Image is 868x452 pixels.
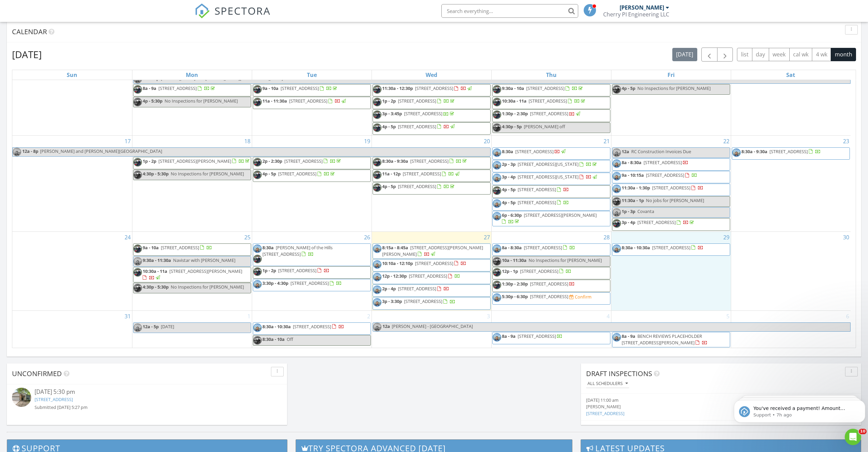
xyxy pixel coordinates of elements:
p: Message from Support, sent 7h ago [22,26,126,32]
span: 10a - 11:30a [502,257,527,263]
span: [STREET_ADDRESS] [769,148,808,155]
a: 8:30a - 9:30a [STREET_ADDRESS] [382,158,468,164]
span: 8:15a - 8:45a [382,244,408,251]
span: [STREET_ADDRESS] [644,159,682,165]
button: cal wk [789,48,813,61]
a: Go to August 29, 2025 [722,232,731,243]
span: 9a - 10a [143,244,159,251]
a: 12p - 1p [STREET_ADDRESS] [492,267,610,279]
a: 2p - 2:30p [STREET_ADDRESS] [262,158,342,164]
td: Go to August 16, 2025 [731,63,851,136]
td: Go to August 30, 2025 [731,231,851,310]
img: screenshot_20250602_145829.png [133,98,142,106]
img: screenshot_20250602_145829.png [133,85,142,94]
a: 1p - 2p [STREET_ADDRESS] [382,98,456,104]
a: 1:30p - 2:30p [STREET_ADDRESS] [502,281,575,287]
a: 2p - 2:30p [STREET_ADDRESS] [253,157,371,169]
div: message notification from Support, 7h ago. You've received a payment! Amount $200.00 Fee $0.00 Ne... [3,14,134,37]
img: Profile image for Support [8,21,19,31]
a: 10:30a - 11a [STREET_ADDRESS][PERSON_NAME] [143,268,242,281]
span: 4p - 5p [502,199,516,205]
a: 8a - 9a [STREET_ADDRESS] [143,85,216,91]
span: [STREET_ADDRESS] [278,171,316,177]
a: Thursday [545,70,558,80]
img: 20210109_141743_002.jpg [612,244,621,253]
a: 9:30a - 10a [STREET_ADDRESS] [502,85,584,91]
a: 8:15a - 8:45a [STREET_ADDRESS][PERSON_NAME][PERSON_NAME] [373,243,491,259]
span: [STREET_ADDRESS][US_STATE] [518,174,579,180]
span: 12p - 12:30p [382,273,407,279]
a: 11:30a - 12:30p [STREET_ADDRESS] [373,84,491,96]
input: Search everything... [441,4,578,18]
a: 11:30a - 1:30p [STREET_ADDRESS] [612,184,730,196]
button: day [752,48,769,61]
span: [STREET_ADDRESS][US_STATE] [518,161,579,167]
a: 11:30a - 12:30p [STREET_ADDRESS] [382,85,473,91]
span: 4:30p - 5:30p [143,171,169,177]
span: Navistar with [PERSON_NAME] [173,257,235,263]
img: 20210109_141743_002.jpg [373,285,381,294]
td: Go to August 26, 2025 [252,231,372,310]
a: 4p - 5p [STREET_ADDRESS] [373,122,491,135]
a: 8:30a - 9:30a [STREET_ADDRESS] [373,157,491,169]
td: Go to August 19, 2025 [252,135,372,231]
img: 20210109_141743_002.jpg [493,161,501,170]
a: Go to August 24, 2025 [123,232,132,243]
span: 4p - 5p [382,123,396,130]
a: Go to August 20, 2025 [482,136,491,147]
a: Confirm [569,294,592,300]
a: 3p - 4p [STREET_ADDRESS] [622,219,695,225]
button: 4 wk [812,48,831,61]
img: 20210109_141743_002.jpg [373,244,381,253]
td: Go to August 25, 2025 [132,231,252,310]
a: 10:10a - 12:10p [STREET_ADDRESS] [373,259,491,271]
img: screenshot_20250602_145829.png [493,110,501,119]
td: Go to August 13, 2025 [372,63,491,136]
a: 3p - 4p [STREET_ADDRESS][US_STATE] [492,173,610,185]
span: [STREET_ADDRESS] [398,123,436,130]
span: 10:30a - 11a [143,268,167,274]
img: 20210109_141743_002.jpg [493,148,501,157]
img: 20210109_141743_002.jpg [493,293,501,302]
span: 1:30p - 2:30p [502,110,528,117]
span: 12a - 8p [22,148,39,156]
span: 1p - 3p [622,208,635,214]
span: 11:30a - 1:30p [622,185,650,191]
span: 2p - 4p [382,285,396,292]
a: 9a - 10a [STREET_ADDRESS] [262,85,338,91]
a: 11a - 12p [STREET_ADDRESS] [373,170,491,182]
a: 8a - 8:30a [STREET_ADDRESS] [502,244,575,251]
a: 10:30a - 11a [STREET_ADDRESS] [492,97,610,109]
a: SPECTORA [195,9,271,24]
td: Go to August 11, 2025 [132,63,252,136]
span: [PERSON_NAME] of the Hills [STREET_ADDRESS] [262,244,333,257]
img: screenshot_20250602_145829.png [253,98,262,106]
span: 4p - 5p [622,85,635,91]
a: Go to August 18, 2025 [243,136,252,147]
td: Go to August 23, 2025 [731,135,851,231]
a: 1p - 2p [STREET_ADDRESS] [253,266,371,279]
span: [STREET_ADDRESS][PERSON_NAME] [169,268,242,274]
img: 20210109_141743_002.jpg [133,257,142,266]
a: 8a - 8:30a [STREET_ADDRESS] [492,243,610,256]
span: 9a - 10:15a [622,172,644,178]
a: 9:30a - 10a [STREET_ADDRESS] [492,84,610,96]
img: 20210109_141743_002.jpg [373,273,381,281]
a: Go to August 25, 2025 [243,232,252,243]
a: 8:30a [PERSON_NAME] of the Hills [STREET_ADDRESS] [262,244,333,257]
img: screenshot_20250602_145829.png [133,268,142,277]
span: 9:30a - 10a [502,85,524,91]
span: 9:30a - 11:30a [143,257,171,263]
span: 4p - 5p [262,171,276,177]
span: [STREET_ADDRESS] [289,98,327,104]
img: 20210109_141743_002.jpg [13,148,21,156]
span: [STREET_ADDRESS] [524,244,562,251]
td: Go to August 24, 2025 [12,231,132,310]
img: screenshot_20250602_145829.png [493,281,501,289]
img: screenshot_20250602_145829.png [253,171,262,179]
img: 20210109_141743_002.jpg [612,172,621,181]
a: 9a - 10a [STREET_ADDRESS] [133,243,251,256]
a: 4p - 5p [STREET_ADDRESS] [502,186,569,192]
button: week [769,48,790,61]
img: screenshot_20250602_145829.png [373,123,381,132]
